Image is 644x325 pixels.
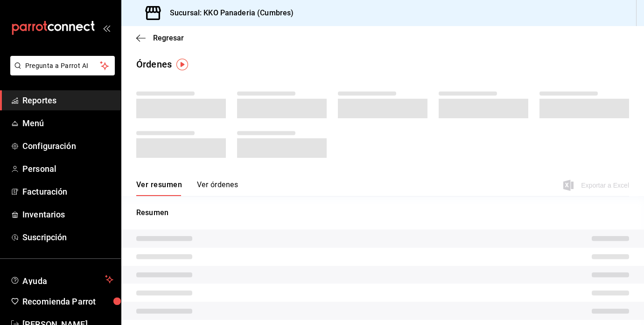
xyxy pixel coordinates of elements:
h3: Sucursal: KKO Panaderia (Cumbres) [162,7,294,19]
span: Pregunta a Parrot AI [25,61,100,71]
div: navigation tabs [136,180,238,196]
span: Configuración [22,140,113,152]
button: Ver órdenes [197,180,238,196]
button: Pregunta a Parrot AI [10,56,115,75]
span: Reportes [22,94,113,107]
p: Resumen [136,207,629,218]
button: Ver resumen [136,180,182,196]
span: Personal [22,162,113,175]
button: Regresar [136,34,184,42]
div: Órdenes [136,57,172,71]
span: Regresar [153,34,184,42]
button: open_drawer_menu [103,24,110,32]
span: Ayuda [22,274,101,285]
span: Recomienda Parrot [22,295,113,308]
img: Tooltip marker [176,59,188,70]
a: Pregunta a Parrot AI [7,68,115,77]
span: Facturación [22,185,113,198]
span: Menú [22,117,113,129]
span: Suscripción [22,231,113,244]
span: Inventarios [22,208,113,221]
